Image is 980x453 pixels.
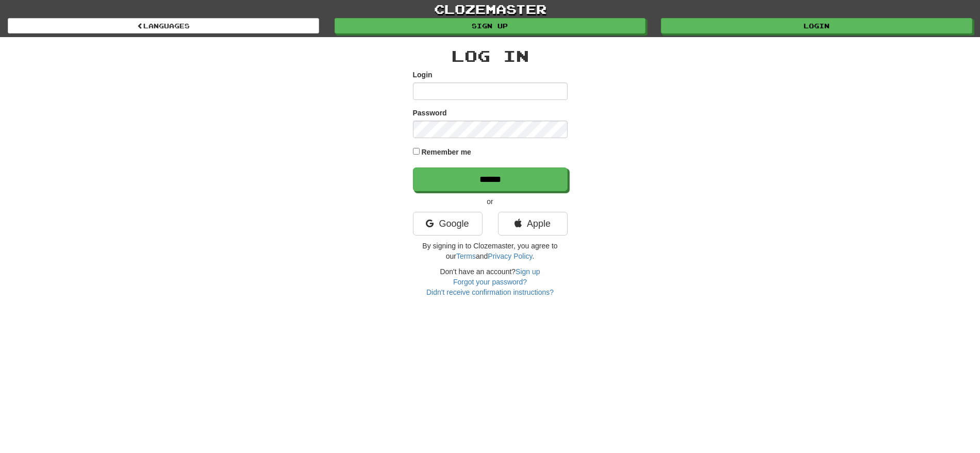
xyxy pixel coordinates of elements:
[661,18,972,33] a: Login
[516,267,540,276] a: Sign up
[413,196,568,207] p: or
[8,18,319,33] a: Languages
[413,266,568,297] div: Don't have an account?
[413,47,568,64] h2: Log In
[421,147,471,157] label: Remember me
[413,70,433,80] label: Login
[426,288,554,296] a: Didn't receive confirmation instructions?
[498,212,568,236] a: Apple
[413,241,568,261] p: By signing in to Clozemaster, you agree to our and .
[453,278,527,286] a: Forgot your password?
[456,252,476,260] a: Terms
[413,108,447,118] label: Password
[488,252,532,260] a: Privacy Policy
[413,212,483,236] a: Google
[335,18,646,33] a: Sign up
